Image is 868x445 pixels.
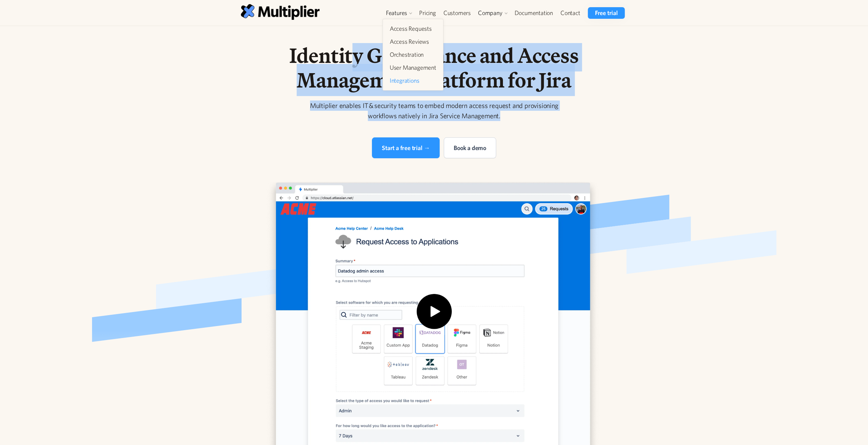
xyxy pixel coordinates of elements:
a: Free trial [588,7,624,19]
div: Features [383,7,415,19]
a: User Management [387,62,439,74]
h1: Identity Governance and Access Management Platform for Jira [259,43,609,92]
div: Multiplier enables IT & security teams to embed modern access request and provisioning workflows ... [303,100,566,121]
div: Start a free trial → [382,143,430,152]
a: Start a free trial → [372,137,440,158]
div: Company [478,9,503,17]
img: Play icon [412,294,456,338]
div: Company [475,7,511,19]
a: Access Requests [387,23,439,35]
a: Book a demo [444,137,496,158]
a: Pricing [415,7,440,19]
a: Contact [557,7,584,19]
a: Access Reviews [387,36,439,48]
a: Orchestration [387,49,439,61]
a: Integrations [387,75,439,87]
a: Customers [440,7,475,19]
nav: Features [383,19,443,91]
div: Features [386,9,407,17]
a: Documentation [510,7,556,19]
div: Book a demo [454,143,486,152]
